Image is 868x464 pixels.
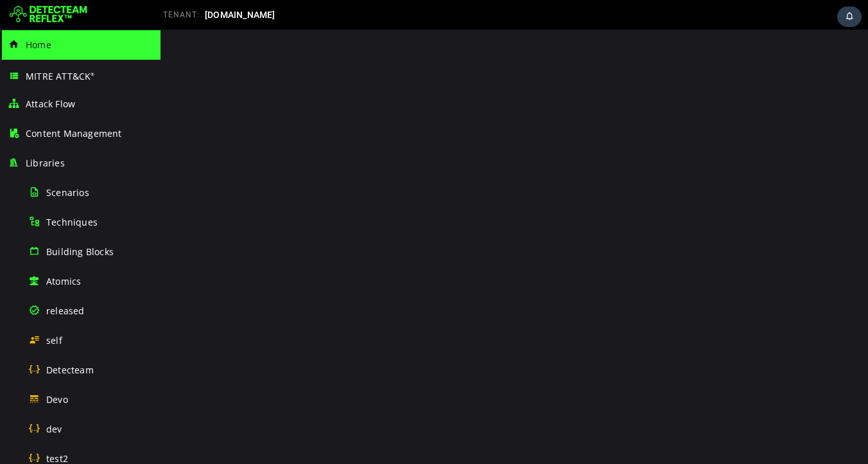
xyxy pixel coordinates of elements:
sup: ® [91,71,94,77]
img: Detecteam logo [10,4,87,25]
span: Scenarios [46,186,89,199]
span: Devo [46,393,68,406]
div: Task Notifications [837,6,862,27]
span: Content Management [26,127,122,139]
span: MITRE ATT&CK [26,70,95,82]
span: Building Blocks [46,245,114,258]
span: self [46,334,62,346]
span: TENANT: [163,10,200,19]
span: Detecteam [46,364,94,376]
span: released [46,305,85,317]
span: Atomics [46,275,81,287]
span: [DOMAIN_NAME] [205,10,275,20]
span: Libraries [26,157,65,169]
span: Attack Flow [26,98,75,110]
span: Techniques [46,216,98,228]
span: dev [46,423,62,435]
span: Home [26,39,51,51]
